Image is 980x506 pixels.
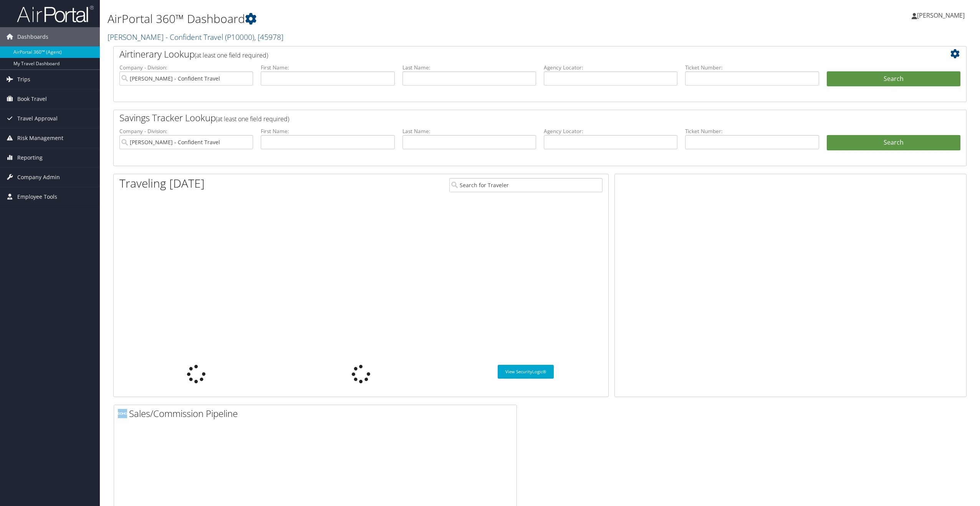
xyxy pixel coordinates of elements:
span: Book Travel [17,89,47,109]
span: Employee Tools [17,187,57,206]
label: Company - Division: [119,64,253,71]
a: View SecurityLogic® [498,365,554,379]
span: ( P10000 ) [225,32,254,42]
span: [PERSON_NAME] [917,11,965,20]
label: Agency Locator: [544,64,677,71]
h2: Savings Tracker Lookup [119,111,889,124]
label: Company - Division: [119,127,253,135]
h2: Airtinerary Lookup [119,48,889,61]
a: [PERSON_NAME] - Confident Travel [108,32,283,42]
button: Search [827,71,960,87]
input: search accounts [119,135,253,149]
span: Trips [17,70,30,89]
span: Company Admin [17,168,60,187]
img: domo-logo.png [118,409,127,418]
label: First Name: [261,64,394,71]
span: Risk Management [17,129,63,148]
span: (at least one field required) [216,115,289,123]
a: [PERSON_NAME] [912,4,972,27]
a: Search [827,135,960,150]
h1: AirPortal 360™ Dashboard [108,11,684,27]
label: Last Name: [402,64,536,71]
label: Agency Locator: [544,127,677,135]
img: airportal-logo.png [17,5,94,23]
input: Search for Traveler [449,178,603,192]
span: Reporting [17,148,43,167]
span: Dashboards [17,27,48,46]
span: , [ 45978 ] [254,32,283,42]
h1: Traveling [DATE] [119,175,205,191]
label: First Name: [261,127,394,135]
label: Ticket Number: [685,127,819,135]
label: Last Name: [402,127,536,135]
label: Ticket Number: [685,64,819,71]
span: Travel Approval [17,109,58,128]
span: (at least one field required) [195,51,268,59]
h2: Sales/Commission Pipeline [118,407,516,420]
